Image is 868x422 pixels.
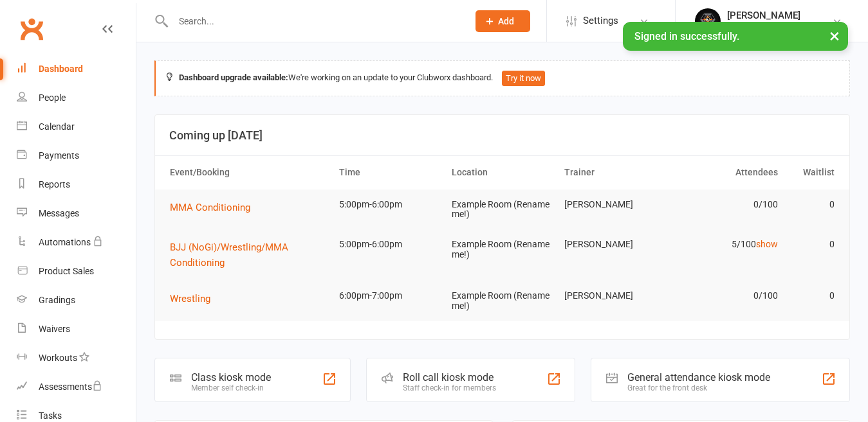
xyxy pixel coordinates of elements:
a: Gradings [17,286,136,315]
a: Calendar [17,112,136,141]
td: 5:00pm-6:00pm [333,189,446,220]
a: Assessments [17,373,136,401]
span: Signed in successfully. [634,30,739,42]
a: Dashboard [17,55,136,84]
div: General attendance kiosk mode [627,371,770,383]
span: Add [498,16,514,26]
span: BJJ (NoGi)/Wrestling/MMA Conditioning [170,242,288,268]
div: Great for the front desk [627,383,770,392]
button: Try it now [502,71,545,86]
img: thumb_image1660268831.png [695,8,721,34]
a: Clubworx [15,13,48,45]
div: Dashboard [39,64,83,74]
button: Add [476,10,530,32]
a: People [17,84,136,112]
span: Settings [583,6,618,35]
td: 5/100 [671,229,784,259]
button: MMA Conditioning [170,200,259,215]
td: 0 [784,229,840,259]
td: [PERSON_NAME] [559,281,671,311]
div: Roll call kiosk mode [403,371,496,383]
input: Search... [169,12,459,30]
div: Calendar [39,121,75,132]
div: Member self check-in [191,383,271,392]
a: Waivers [17,315,136,344]
th: Waitlist [784,156,840,189]
a: show [756,239,778,249]
th: Time [333,156,446,189]
div: Messages [39,208,79,218]
td: 5:00pm-6:00pm [333,229,446,259]
div: People [39,92,66,103]
button: Wrestling [170,291,219,306]
div: Class kiosk mode [191,371,271,383]
a: Payments [17,141,136,170]
th: Trainer [559,156,671,189]
div: Gradings [39,295,75,305]
div: Workouts [39,353,77,363]
a: Automations [17,228,136,257]
td: [PERSON_NAME] [559,189,671,220]
td: 0/100 [671,281,784,311]
td: Example Room (Rename me!) [446,229,559,270]
td: 0/100 [671,189,784,220]
div: Reports [39,179,70,189]
a: Reports [17,170,136,199]
div: We're working on an update to your Clubworx dashboard. [154,60,850,96]
a: Workouts [17,344,136,373]
strong: Dashboard upgrade available: [179,73,288,82]
td: Example Room (Rename me!) [446,281,559,321]
div: Payments [39,150,79,161]
td: 6:00pm-7:00pm [333,281,446,311]
div: Assessments [39,382,102,392]
td: 0 [784,189,840,220]
div: Automations [39,237,91,247]
div: [PERSON_NAME] [727,10,800,21]
div: Freestyle MMA [727,21,800,33]
td: 0 [784,281,840,311]
th: Location [446,156,559,189]
th: Event/Booking [164,156,333,189]
h3: Coming up [DATE] [169,129,835,142]
a: Messages [17,199,136,228]
th: Attendees [671,156,784,189]
button: BJJ (NoGi)/Wrestling/MMA Conditioning [170,240,328,270]
span: Wrestling [170,293,210,304]
td: Example Room (Rename me!) [446,189,559,230]
td: [PERSON_NAME] [559,229,671,259]
a: Product Sales [17,257,136,286]
div: Tasks [39,410,62,421]
div: Waivers [39,324,70,334]
span: MMA Conditioning [170,202,250,213]
div: Staff check-in for members [403,383,496,392]
div: Product Sales [39,266,94,276]
button: × [823,22,846,49]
